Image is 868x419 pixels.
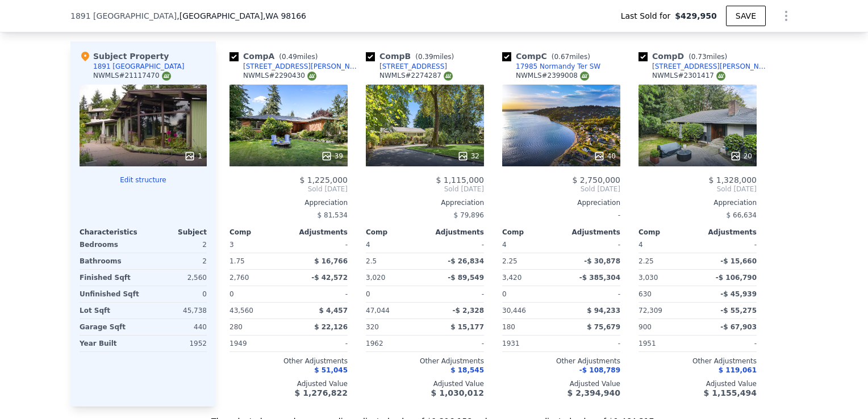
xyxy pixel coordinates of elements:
[295,388,348,397] span: $ 1,276,822
[145,286,207,302] div: 0
[427,286,484,302] div: -
[587,307,620,315] span: $ 94,233
[366,379,484,388] div: Adjusted Value
[720,290,757,298] span: -$ 45,939
[639,253,695,269] div: 2.25
[567,388,620,397] span: $ 2,394,940
[639,198,757,207] div: Appreciation
[564,286,620,302] div: -
[366,228,425,237] div: Comp
[229,185,348,194] span: Sold [DATE]
[229,336,286,351] div: 1949
[366,185,484,194] span: Sold [DATE]
[716,274,757,282] span: -$ 106,790
[431,388,484,397] span: $ 1,030,012
[720,323,757,331] span: -$ 67,903
[652,71,725,81] div: NWMLS # 2301417
[80,336,141,351] div: Year Built
[366,323,379,331] span: 320
[436,175,484,185] span: $ 1,115,000
[314,366,348,374] span: $ 51,045
[80,303,141,319] div: Lot Sqft
[502,307,526,315] span: 30,446
[700,336,757,351] div: -
[444,72,453,81] img: NWMLS Logo
[299,175,348,185] span: $ 1,225,000
[684,53,732,61] span: ( miles)
[580,72,589,81] img: NWMLS Logo
[564,237,620,253] div: -
[411,53,458,61] span: ( miles)
[454,211,484,219] span: $ 79,896
[502,228,561,237] div: Comp
[450,366,484,374] span: $ 18,545
[502,379,620,388] div: Adjusted Value
[229,253,286,269] div: 1.75
[719,366,757,374] span: $ 119,061
[564,336,620,351] div: -
[594,150,616,162] div: 40
[639,51,732,62] div: Comp D
[418,53,433,61] span: 0.39
[80,237,141,253] div: Bedrooms
[229,307,253,315] span: 43,560
[716,72,725,81] img: NWMLS Logo
[516,62,600,71] div: 17985 Normandy Ter SW
[229,274,249,282] span: 2,760
[229,51,322,62] div: Comp A
[704,388,757,397] span: $ 1,155,494
[80,175,207,185] button: Edit structure
[145,253,207,269] div: 2
[691,53,707,61] span: 0.73
[366,62,447,71] a: [STREET_ADDRESS]
[547,53,595,61] span: ( miles)
[457,150,479,162] div: 32
[727,211,757,219] span: $ 66,634
[321,150,343,162] div: 39
[145,303,207,319] div: 45,738
[243,71,316,81] div: NWMLS # 2290430
[639,357,757,366] div: Other Adjustments
[311,274,348,282] span: -$ 42,572
[366,307,390,315] span: 47,044
[639,62,770,71] a: [STREET_ADDRESS][PERSON_NAME]
[579,274,620,282] span: -$ 385,304
[177,10,306,22] span: , [GEOGRAPHIC_DATA]
[453,307,484,315] span: -$ 2,328
[425,228,484,237] div: Adjustments
[229,198,348,207] div: Appreciation
[502,274,521,282] span: 3,420
[282,53,297,61] span: 0.49
[502,51,595,62] div: Comp C
[379,62,447,71] div: [STREET_ADDRESS]
[587,323,620,331] span: $ 75,679
[366,198,484,207] div: Appreciation
[80,228,143,237] div: Characteristics
[229,290,234,298] span: 0
[307,72,316,81] img: NWMLS Logo
[274,53,322,61] span: ( miles)
[775,5,798,27] button: Show Options
[639,336,695,351] div: 1951
[314,257,348,265] span: $ 16,766
[318,211,348,219] span: $ 81,534
[80,270,141,286] div: Finished Sqft
[730,150,752,162] div: 20
[366,336,423,351] div: 1962
[502,207,620,223] div: -
[80,253,141,269] div: Bathrooms
[366,274,385,282] span: 3,020
[561,228,620,237] div: Adjustments
[289,228,348,237] div: Adjustments
[502,62,600,71] a: 17985 Normandy Ter SW
[572,175,620,185] span: $ 2,750,000
[143,228,207,237] div: Subject
[720,307,757,315] span: -$ 55,275
[502,241,507,249] span: 4
[366,290,370,298] span: 0
[229,241,234,249] span: 3
[639,379,757,388] div: Adjusted Value
[720,257,757,265] span: -$ 15,660
[502,253,559,269] div: 2.25
[263,11,306,20] span: , WA 98166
